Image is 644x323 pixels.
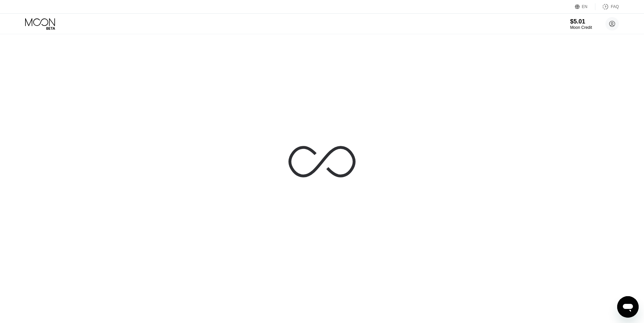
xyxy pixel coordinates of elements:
[570,18,592,25] div: $5.01
[570,18,592,30] div: $5.01Moon Credit
[570,25,592,30] div: Moon Credit
[575,3,595,10] div: EN
[611,4,619,9] div: FAQ
[582,4,588,9] div: EN
[617,296,639,318] iframe: Кнопка запуска окна обмена сообщениями
[595,3,619,10] div: FAQ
